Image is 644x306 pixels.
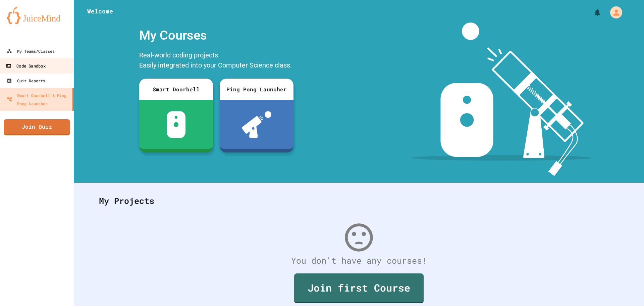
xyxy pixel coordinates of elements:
div: You don't have any courses! [92,254,626,267]
img: ppl-with-ball.png [242,111,272,138]
div: Ping Pong Launcher [220,79,293,100]
div: My Teams/Classes [7,47,55,55]
div: My Account [603,5,624,20]
img: logo-orange.svg [7,7,67,24]
div: My Projects [92,188,626,214]
a: Join first Course [294,273,424,303]
a: Join Quiz [4,119,70,135]
div: My Notifications [581,7,603,18]
img: sdb-white.svg [167,111,186,138]
div: My Courses [136,23,297,48]
div: Quiz Reports [7,77,45,85]
div: Smart Doorbell & Ping Pong Launcher [7,91,70,107]
div: Real-world coding projects. Easily integrated into your Computer Science class. [136,48,297,74]
div: Smart Doorbell [139,79,213,100]
img: banner-image-my-projects.png [412,23,591,176]
div: Code Sandbox [6,62,45,70]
